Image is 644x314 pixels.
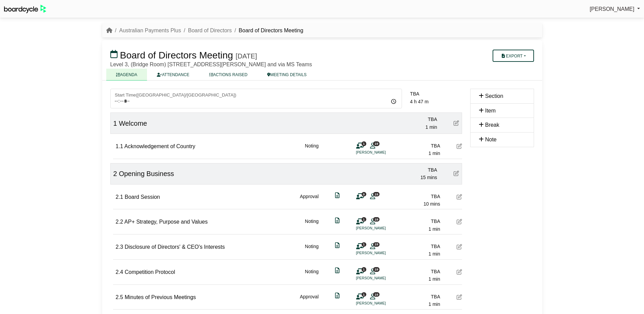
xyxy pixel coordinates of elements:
[362,192,366,196] span: 0
[393,293,440,300] div: TBA
[485,108,496,114] span: Item
[362,242,366,247] span: 1
[373,292,380,297] span: 19
[119,170,174,177] span: Opening Business
[356,150,407,155] li: [PERSON_NAME]
[116,294,123,300] span: 2.5
[305,268,318,283] div: Noting
[390,166,437,174] div: TBA
[428,251,440,257] span: 1 min
[390,116,437,123] div: TBA
[373,217,380,222] span: 19
[428,276,440,282] span: 1 min
[236,52,257,60] div: [DATE]
[428,226,440,232] span: 1 min
[590,5,640,14] a: [PERSON_NAME]
[373,267,380,272] span: 19
[124,143,195,149] span: Acknowledgement of Country
[423,201,440,207] span: 10 mins
[300,293,318,308] div: Approval
[428,301,440,307] span: 1 min
[124,219,207,225] span: AP+ Strategy, Purpose and Values
[356,275,407,281] li: [PERSON_NAME]
[485,93,503,99] span: Section
[410,90,462,98] div: TBA
[116,244,123,250] span: 2.3
[393,217,440,225] div: TBA
[113,120,117,127] span: 1
[393,142,440,150] div: TBA
[393,243,440,250] div: TBA
[393,193,440,200] div: TBA
[300,193,318,208] div: Approval
[410,99,428,104] span: 4 h 47 m
[147,69,199,81] a: ATTENDANCE
[4,5,46,13] img: BoardcycleBlackGreen-aaafeed430059cb809a45853b8cf6d952af9d84e6e89e1f1685b34bfd5cb7d64.svg
[116,194,123,200] span: 2.1
[199,69,257,81] a: ACTIONS RAISED
[393,268,440,275] div: TBA
[356,250,407,256] li: [PERSON_NAME]
[305,243,318,258] div: Noting
[257,69,316,81] a: MEETING DETAILS
[188,28,232,33] a: Board of Directors
[305,142,318,157] div: Noting
[425,124,437,130] span: 1 min
[119,120,147,127] span: Welcome
[116,143,123,149] span: 1.1
[362,292,366,297] span: 1
[428,151,440,156] span: 1 min
[116,269,123,275] span: 2.4
[116,219,123,225] span: 2.2
[110,62,312,67] span: Level 3, (Bridge Room) [STREET_ADDRESS][PERSON_NAME] and via MS Teams
[485,122,499,128] span: Break
[420,175,437,180] span: 15 mins
[356,225,407,231] li: [PERSON_NAME]
[106,69,147,81] a: AGENDA
[125,194,160,200] span: Board Session
[113,170,117,177] span: 2
[590,6,634,12] span: [PERSON_NAME]
[493,50,534,62] button: Export
[362,141,366,146] span: 1
[119,28,181,33] a: Australian Payments Plus
[125,294,196,300] span: Minutes of Previous Meetings
[106,26,303,35] nav: breadcrumb
[125,269,175,275] span: Competition Protocol
[373,242,380,247] span: 19
[120,50,233,60] span: Board of Directors Meeting
[362,267,366,272] span: 1
[305,217,318,233] div: Noting
[125,244,225,250] span: Disclosure of Directors' & CEO's Interests
[373,141,380,146] span: 19
[362,217,366,222] span: 1
[232,26,303,35] li: Board of Directors Meeting
[373,192,380,196] span: 19
[485,137,497,142] span: Note
[356,300,407,306] li: [PERSON_NAME]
